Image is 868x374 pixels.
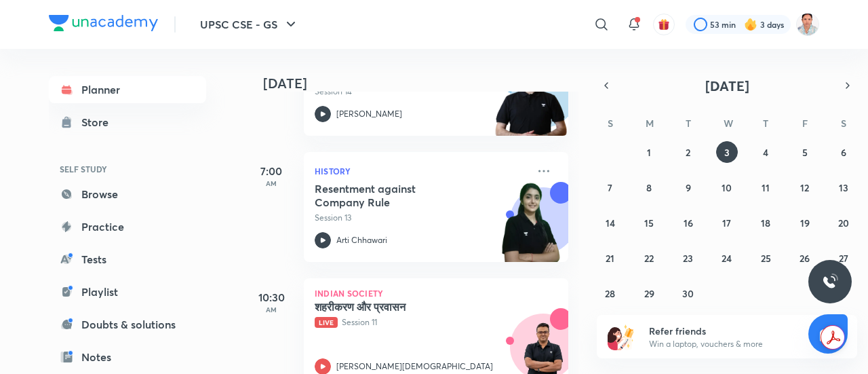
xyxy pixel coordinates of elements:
[49,213,206,240] a: Practice
[336,360,493,373] p: [PERSON_NAME][DEMOGRAPHIC_DATA]
[841,146,846,159] abbr: September 6, 2025
[722,217,731,229] abbr: September 17, 2025
[649,338,816,350] p: Win a laptop, vouchers & more
[638,141,660,163] button: September 1, 2025
[800,252,810,265] abbr: September 26, 2025
[802,146,808,159] abbr: September 5, 2025
[755,247,776,269] button: September 25, 2025
[49,157,206,181] h6: SELF STUDY
[192,11,307,38] button: UPSC CSE - GS
[716,176,738,198] button: September 10, 2025
[315,289,557,297] p: Indian Society
[686,146,690,159] abbr: September 2, 2025
[599,212,621,233] button: September 14, 2025
[494,56,568,149] img: unacademy
[605,287,615,300] abbr: September 28, 2025
[49,343,206,371] a: Notes
[839,252,848,265] abbr: September 27, 2025
[647,146,651,159] abbr: September 1, 2025
[802,117,808,130] abbr: Friday
[794,212,816,233] button: September 19, 2025
[677,247,699,269] button: September 23, 2025
[606,217,615,229] abbr: September 14, 2025
[755,212,776,233] button: September 18, 2025
[761,217,770,229] abbr: September 18, 2025
[762,181,770,194] abbr: September 11, 2025
[49,246,206,273] a: Tests
[839,181,848,194] abbr: September 13, 2025
[646,181,652,194] abbr: September 8, 2025
[644,217,654,229] abbr: September 15, 2025
[244,289,298,305] h5: 10:30
[794,247,816,269] button: September 26, 2025
[744,18,757,31] img: streak
[315,317,338,328] span: Live
[722,252,732,265] abbr: September 24, 2025
[315,163,528,179] p: History
[336,108,402,120] p: [PERSON_NAME]
[49,15,158,35] a: Company Logo
[244,179,298,187] p: AM
[49,278,206,305] a: Playlist
[616,76,838,95] button: [DATE]
[494,182,568,276] img: unacademy
[724,146,730,159] abbr: September 3, 2025
[315,300,484,314] h5: शहरीकरण और प्रवासन
[315,182,484,209] h5: Resentment against Company Rule
[649,324,816,338] h6: Refer friends
[263,75,582,92] h4: [DATE]
[682,287,694,300] abbr: September 30, 2025
[49,15,158,31] img: Company Logo
[608,117,613,130] abbr: Sunday
[763,146,768,159] abbr: September 4, 2025
[646,117,654,130] abbr: Monday
[716,212,738,233] button: September 17, 2025
[638,247,660,269] button: September 22, 2025
[49,311,206,338] a: Doubts & solutions
[716,141,738,163] button: September 3, 2025
[833,247,854,269] button: September 27, 2025
[315,212,528,224] p: Session 13
[800,217,810,229] abbr: September 19, 2025
[755,141,776,163] button: September 4, 2025
[705,77,749,95] span: [DATE]
[796,13,819,36] img: poonam kumari
[677,141,699,163] button: September 2, 2025
[763,117,768,130] abbr: Thursday
[794,176,816,198] button: September 12, 2025
[599,247,621,269] button: September 21, 2025
[686,181,691,194] abbr: September 9, 2025
[49,109,206,136] a: Store
[800,181,809,194] abbr: September 12, 2025
[315,86,528,98] p: Session 14
[644,252,654,265] abbr: September 22, 2025
[686,117,691,130] abbr: Tuesday
[49,76,206,103] a: Planner
[716,247,738,269] button: September 24, 2025
[638,176,660,198] button: September 8, 2025
[315,316,528,329] p: Session 11
[833,176,854,198] button: September 13, 2025
[755,176,776,198] button: September 11, 2025
[794,141,816,163] button: September 5, 2025
[49,181,206,208] a: Browse
[722,181,732,194] abbr: September 10, 2025
[683,252,693,265] abbr: September 23, 2025
[244,305,298,314] p: AM
[833,212,854,233] button: September 20, 2025
[81,114,117,130] div: Store
[653,14,675,35] button: avatar
[244,163,298,179] h5: 7:00
[638,212,660,233] button: September 15, 2025
[761,252,771,265] abbr: September 25, 2025
[599,282,621,304] button: September 28, 2025
[599,176,621,198] button: September 7, 2025
[822,274,838,290] img: ttu
[833,141,854,163] button: September 6, 2025
[677,212,699,233] button: September 16, 2025
[684,217,693,229] abbr: September 16, 2025
[608,181,612,194] abbr: September 7, 2025
[336,234,387,246] p: Arti Chhawari
[841,117,846,130] abbr: Saturday
[638,282,660,304] button: September 29, 2025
